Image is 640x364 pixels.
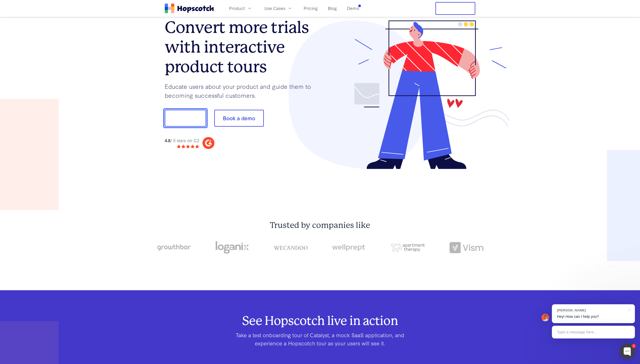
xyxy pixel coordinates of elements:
div: [PERSON_NAME] [557,308,625,313]
p: Take a test onboarding tour of Catalyst, a mock SaaS application, and experience a Hopscotch tour... [222,331,418,347]
a: Blog [326,4,339,13]
h2: See Hopscotch live in action [181,316,459,325]
div: Type a message here... [552,326,635,338]
button: Product [226,4,255,13]
img: growthbar-logo [157,244,191,251]
a: Demo [345,4,361,13]
button: Book a demo [214,110,264,127]
img: wellprept logo [332,243,366,252]
h1: Convert more trials with interactive product tours [165,18,320,76]
a: Home [165,4,214,13]
img: Mark Spera [541,314,549,321]
button: Show me! [165,110,206,127]
button: Use Cases [261,4,295,13]
img: wecandoo-logo [274,245,308,250]
p: Educate users about your product and guide them to becoming successful customers. [165,82,320,100]
div: 1 [632,344,636,348]
h2: Trusted by companies like [132,220,508,230]
p: Hey! How can I help you? [557,314,630,319]
a: Pricing [302,4,320,13]
img: vism logo [449,242,483,253]
strong: 4.8 [165,137,170,143]
img: loganix-logo [215,239,249,257]
img: png-apartment-therapy-house-studio-apartment-home [391,243,425,252]
span: Product [229,5,245,11]
div: / 5 stars on G2 [165,137,199,144]
span: Use Cases [264,5,285,11]
button: Free Trial [435,2,475,15]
